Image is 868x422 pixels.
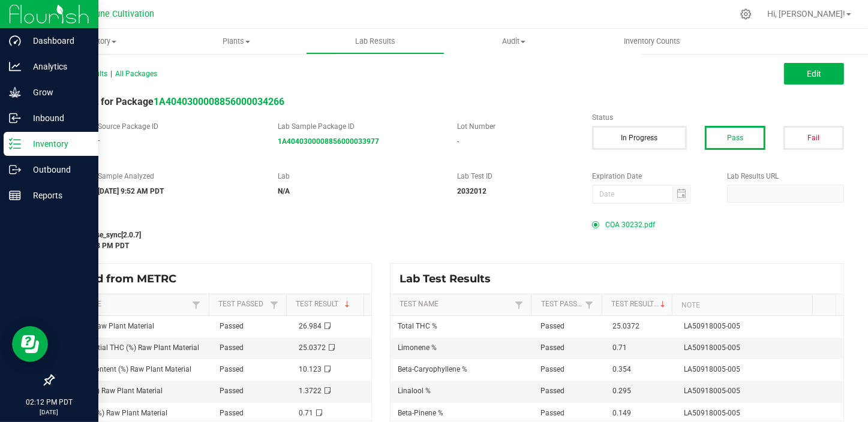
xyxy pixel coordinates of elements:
[9,164,21,176] inline-svg: Outbound
[541,300,582,309] a: Test PassedSortable
[21,162,93,177] p: Outbound
[299,409,314,417] span: 0.71
[608,36,696,47] span: Inventory Counts
[21,85,93,100] p: Grow
[457,171,574,182] label: Lab Test ID
[398,322,437,330] span: Total THC %
[218,300,267,309] a: Test PassedSortable
[98,136,100,144] span: -
[9,61,21,73] inline-svg: Analytics
[110,70,112,78] span: |
[457,121,574,132] label: Lot Number
[398,387,431,395] span: Linalool %
[278,171,440,182] label: Lab
[398,365,467,373] span: Beta-Caryophyllene %
[21,34,93,48] p: Dashboard
[684,387,740,395] span: LA50918005-005
[592,126,686,150] button: In Progress
[445,36,582,47] span: Audit
[9,86,21,98] inline-svg: Grow
[98,171,260,182] label: Sample Analyzed
[583,29,722,54] a: Inventory Counts
[684,409,740,417] span: LA50918005-005
[9,35,21,47] inline-svg: Dashboard
[612,387,631,395] span: 0.295
[278,137,379,146] a: 1A4040300008856000033977
[398,343,437,352] span: Limonene %
[592,171,709,182] label: Expiration Date
[612,322,639,330] span: 25.0372
[220,343,244,352] span: Passed
[299,365,322,373] span: 10.123
[267,297,281,312] a: Filter
[738,8,753,20] div: Manage settings
[167,29,306,54] a: Plants
[5,408,93,417] p: [DATE]
[727,171,844,182] label: Lab Results URL
[220,387,244,395] span: Passed
[98,187,164,195] strong: [DATE] 9:52 AM PDT
[299,322,322,330] span: 26.984
[612,343,627,352] span: 0.71
[299,343,326,352] span: 25.0372
[154,96,284,107] a: 1A4040300008856000034266
[612,365,631,373] span: 0.354
[457,187,486,195] strong: 2032012
[540,409,564,417] span: Passed
[53,96,284,107] span: Lab Result for Package
[783,126,844,150] button: Fail
[339,36,412,47] span: Lab Results
[220,322,244,330] span: Passed
[62,272,185,285] span: Synced from METRC
[540,322,564,330] span: Passed
[21,59,93,74] p: Analytics
[9,112,21,124] inline-svg: Inbound
[91,9,155,19] span: Dune Cultivation
[61,387,163,395] span: Δ-9 THC (%) Raw Plant Material
[220,365,244,373] span: Passed
[21,137,93,151] p: Inventory
[512,297,526,312] a: Filter
[611,300,668,309] a: Test ResultSortable
[220,409,244,417] span: Passed
[278,121,440,132] label: Lab Sample Package ID
[9,138,21,150] inline-svg: Inventory
[168,36,305,47] span: Plants
[684,343,740,352] span: LA50918005-005
[672,294,812,316] th: Note
[400,272,500,285] span: Lab Test Results
[61,343,199,352] span: Total Potential THC (%) Raw Plant Material
[306,29,444,54] a: Lab Results
[540,387,564,395] span: Passed
[53,216,574,227] label: Last Modified
[767,9,845,19] span: Hi, [PERSON_NAME]!
[98,121,260,132] label: Source Package ID
[115,70,157,78] span: All Packages
[398,409,443,417] span: Beta-Pinene %
[21,111,93,125] p: Inbound
[299,387,322,395] span: 1.3722
[444,29,583,54] a: Audit
[684,322,740,330] span: LA50918005-005
[457,137,459,146] span: -
[784,63,844,85] button: Edit
[189,297,203,312] a: Filter
[21,188,93,203] p: Reports
[278,187,290,195] strong: N/A
[9,189,21,201] inline-svg: Reports
[592,221,599,228] form-radio-button: Primary COA
[62,300,189,309] a: Test NameSortable
[705,126,765,150] button: Pass
[540,343,564,352] span: Passed
[400,300,512,309] a: Test NameSortable
[684,365,740,373] span: LA50918005-005
[296,300,359,309] a: Test ResultSortable
[605,216,655,234] span: COA 30232.pdf
[5,397,93,408] p: 02:12 PM PDT
[540,365,564,373] span: Passed
[612,409,631,417] span: 0.149
[61,365,191,373] span: Moisture Content (%) Raw Plant Material
[807,69,821,79] span: Edit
